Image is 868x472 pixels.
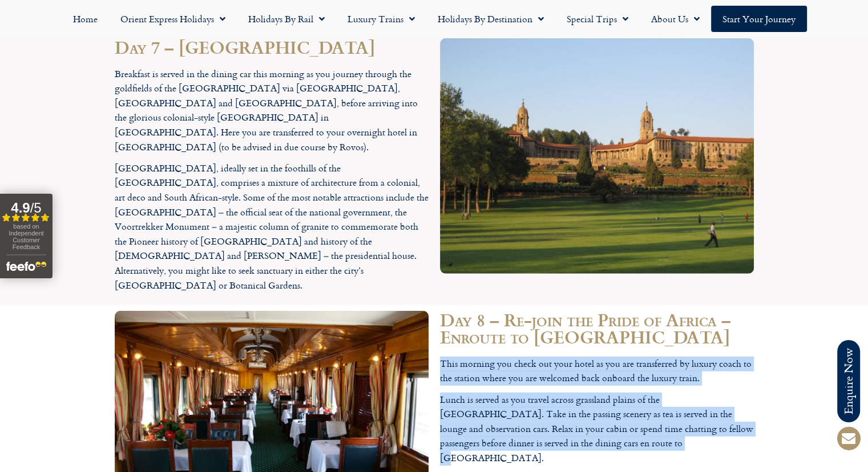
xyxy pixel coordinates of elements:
[109,6,237,32] a: Orient Express Holidays
[115,161,429,293] p: [GEOGRAPHIC_DATA], ideally set in the foothills of the [GEOGRAPHIC_DATA], comprises a mixture of ...
[711,6,807,32] a: Start your Journey
[237,6,336,32] a: Holidays by Rail
[440,311,754,345] h2: Day 8 – Re-join the Pride of Africa – Enroute to [GEOGRAPHIC_DATA]
[6,6,862,32] nav: Menu
[555,6,640,32] a: Special Trips
[440,357,754,386] p: This morning you check out your hotel as you are transferred by luxury coach to the station where...
[440,393,754,466] p: Lunch is served as you travel across grassland plains of the [GEOGRAPHIC_DATA]. Take in the passi...
[62,6,109,32] a: Home
[115,67,429,155] p: Breakfast is served in the dining car this morning as you journey through the goldfields of the [...
[640,6,711,32] a: About Us
[426,6,555,32] a: Holidays by Destination
[336,6,426,32] a: Luxury Trains
[115,38,429,55] h2: Day 7 – [GEOGRAPHIC_DATA]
